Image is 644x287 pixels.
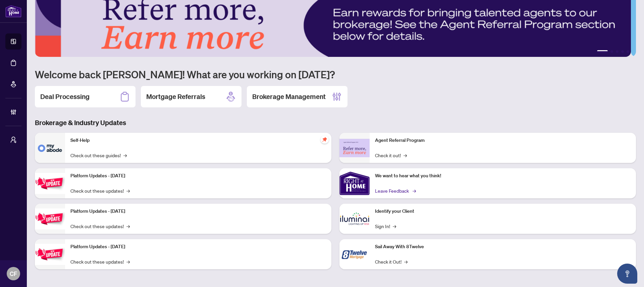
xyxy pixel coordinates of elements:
a: Check out these updates!→ [70,258,130,265]
a: Check out these guides!→ [70,152,127,159]
a: Sign In!→ [375,222,396,230]
img: Agent Referral Program [339,139,370,157]
a: Check out these updates!→ [70,187,130,194]
a: Check out these updates!→ [70,222,130,230]
a: Check it Out!→ [375,258,408,265]
h1: Welcome back [PERSON_NAME]! What are you working on [DATE]? [35,68,636,81]
img: Identify your Client [339,204,370,234]
img: We want to hear what you think! [339,168,370,198]
img: Self-Help [35,133,65,163]
button: 4 [621,50,624,53]
a: Leave Feedback→ [375,187,415,194]
span: CF [10,269,17,278]
span: → [123,152,127,159]
span: → [126,258,130,265]
button: 1 [597,50,608,53]
img: Platform Updates - June 23, 2025 [35,244,65,265]
p: Identify your Client [375,208,631,215]
button: Open asap [617,264,637,284]
img: Platform Updates - July 21, 2025 [35,173,65,194]
span: → [126,222,130,230]
p: Self-Help [70,137,326,144]
span: → [126,187,130,194]
span: pushpin [321,135,329,143]
span: → [413,187,416,194]
p: Agent Referral Program [375,137,631,144]
span: → [404,152,407,159]
img: Sail Away With 8Twelve [339,239,370,269]
img: Platform Updates - July 8, 2025 [35,208,65,229]
p: Sail Away With 8Twelve [375,243,631,251]
a: Check it out!→ [375,152,407,159]
p: Platform Updates - [DATE] [70,208,326,215]
img: logo [5,5,21,17]
h2: Brokerage Management [252,92,326,101]
button: 5 [627,50,629,53]
h2: Mortgage Referrals [146,92,205,101]
span: → [393,222,396,230]
button: 3 [616,50,619,53]
span: → [404,258,408,265]
span: user-switch [10,136,17,143]
p: Platform Updates - [DATE] [70,172,326,180]
p: Platform Updates - [DATE] [70,243,326,251]
p: We want to hear what you think! [375,172,631,180]
h3: Brokerage & Industry Updates [35,118,636,127]
h2: Deal Processing [40,92,90,101]
button: 2 [610,50,613,53]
